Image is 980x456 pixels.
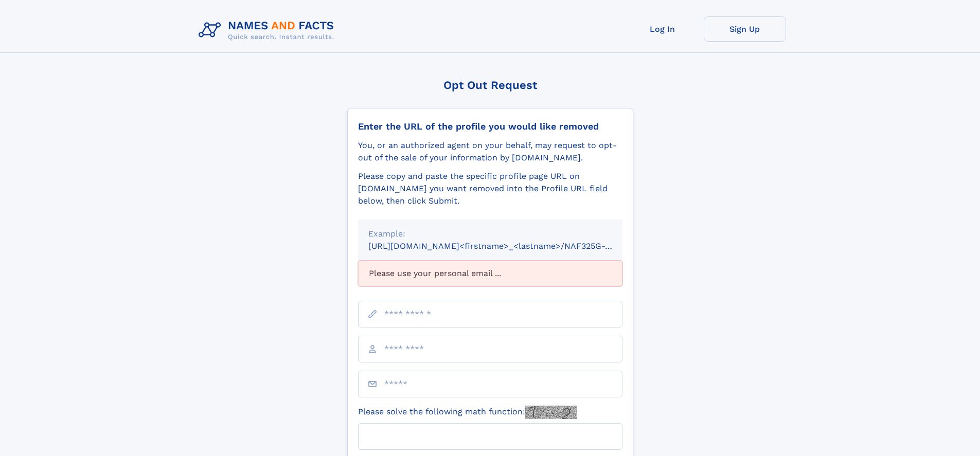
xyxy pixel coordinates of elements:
div: You, or an authorized agent on your behalf, may request to opt-out of the sale of your informatio... [358,139,622,164]
img: Logo Names and Facts [194,16,343,44]
a: Sign Up [704,16,786,42]
div: Please copy and paste the specific profile page URL on [DOMAIN_NAME] you want removed into the Pr... [358,170,622,207]
div: Enter the URL of the profile you would like removed [358,121,622,132]
a: Log In [621,16,704,42]
small: [URL][DOMAIN_NAME]<firstname>_<lastname>/NAF325G-xxxxxxxx [368,241,642,251]
div: Opt Out Request [347,79,633,92]
div: Please use your personal email ... [358,261,622,286]
label: Please solve the following math function: [358,406,577,419]
div: Example: [368,228,612,240]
